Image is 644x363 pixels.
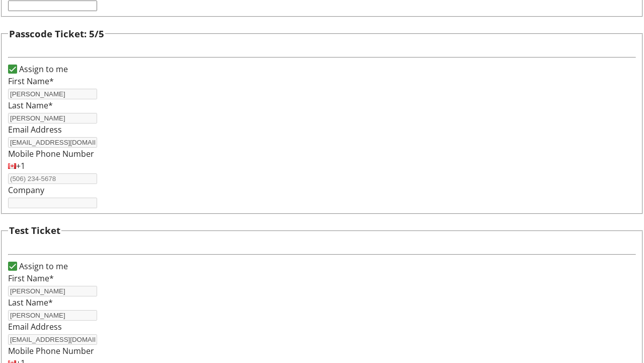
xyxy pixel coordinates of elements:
[9,223,60,237] h3: Test Ticket
[17,260,68,272] label: Assign to me
[8,124,62,135] label: Email Address
[8,185,44,196] label: Company
[17,63,68,75] label: Assign to me
[8,321,62,332] label: Email Address
[8,148,94,159] label: Mobile Phone Number
[8,297,53,308] label: Last Name*
[8,100,53,111] label: Last Name*
[8,76,54,87] label: First Name*
[8,273,54,284] label: First Name*
[8,345,94,356] label: Mobile Phone Number
[8,173,97,184] input: (506) 234-5678
[9,27,104,41] h3: Passcode Ticket: 5/5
